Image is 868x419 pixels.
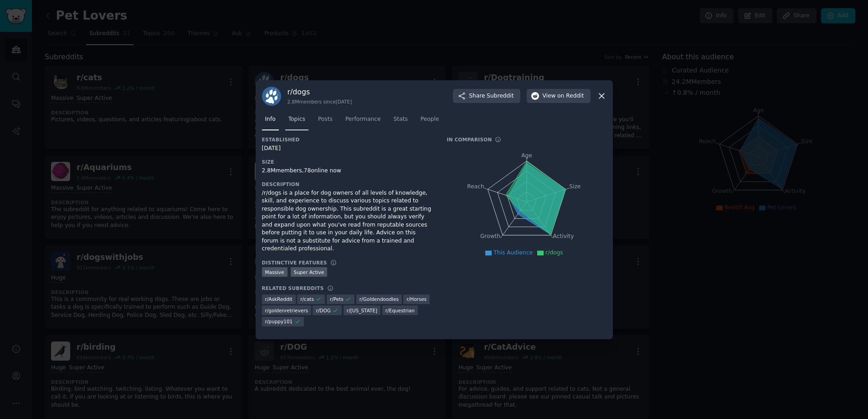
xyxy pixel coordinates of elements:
div: 2.8M members, 78 online now [262,167,434,175]
span: r/dogs [545,249,563,256]
span: Posts [318,115,333,124]
div: /r/dogs is a place for dog owners of all levels of knowledge, skill, and experience to discuss va... [262,189,434,253]
div: Super Active [291,267,328,277]
span: Info [265,115,276,124]
span: r/ Goldendoodles [360,296,399,302]
span: Topics [288,115,305,124]
h3: In Comparison [447,136,492,143]
span: r/ AskReddit [265,296,293,302]
a: Stats [390,112,411,131]
h3: Distinctive Features [262,259,327,266]
span: r/ [US_STATE] [347,307,377,314]
span: Subreddit [487,92,514,100]
h3: Established [262,136,434,143]
span: r/ goldenretrievers [265,307,308,314]
a: Posts [315,112,336,131]
img: dogs [262,87,281,106]
a: Info [262,112,279,131]
tspan: Age [521,152,532,159]
span: People [421,115,439,124]
tspan: Growth [480,233,500,239]
span: r/ puppy101 [265,318,293,325]
span: r/ Equestrian [385,307,415,314]
a: People [417,112,442,131]
span: Share [469,92,514,100]
h3: Size [262,159,434,165]
h3: Related Subreddits [262,285,324,291]
div: [DATE] [262,145,434,153]
div: 2.8M members since [DATE] [288,98,352,105]
span: r/ Horses [406,296,426,302]
span: r/ DOG [316,307,330,314]
tspan: Size [569,183,580,189]
a: Topics [285,112,308,131]
span: This Audience [493,249,533,256]
h3: Description [262,181,434,187]
button: Viewon Reddit [527,89,591,103]
span: r/ cats [300,296,314,302]
tspan: Activity [553,233,574,239]
span: Performance [345,115,381,124]
h3: r/ dogs [288,87,352,97]
button: ShareSubreddit [453,89,520,103]
a: Performance [342,112,384,131]
span: r/ Pets [330,296,344,302]
tspan: Reach [467,183,484,189]
span: View [543,92,584,100]
span: Stats [394,115,408,124]
div: Massive [262,267,288,277]
span: on Reddit [557,92,584,100]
